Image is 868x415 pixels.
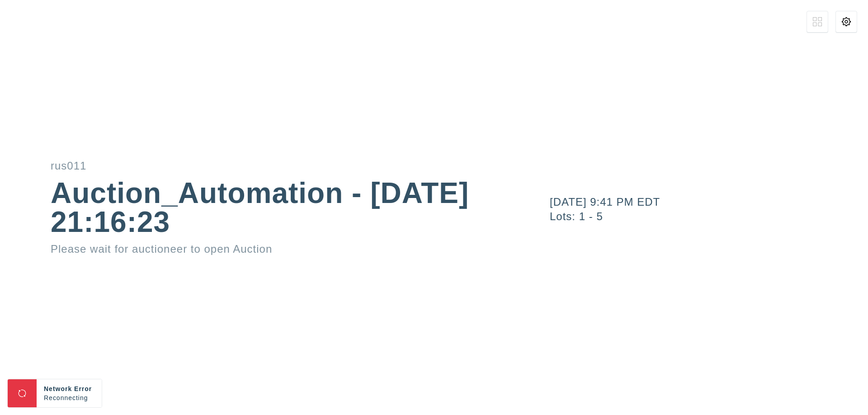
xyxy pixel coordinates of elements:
div: Lots: 1 - 5 [550,211,868,222]
div: rus011 [51,160,470,171]
div: [DATE] 9:41 PM EDT [550,197,868,207]
div: Reconnecting [44,393,94,402]
div: Auction_Automation - [DATE] 21:16:23 [51,179,470,236]
div: Network Error [44,384,94,393]
div: Please wait for auctioneer to open Auction [51,244,470,255]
